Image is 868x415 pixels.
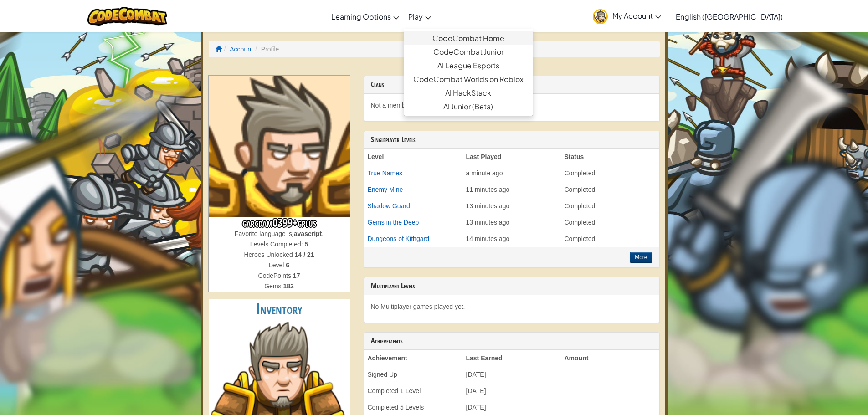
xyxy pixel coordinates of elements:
strong: javascript [292,230,322,237]
span: My Account [612,11,661,20]
p: No Multiplayer games played yet. [371,302,652,311]
button: More [630,252,652,263]
span: Favorite language is [235,230,292,237]
th: Achievement [364,350,462,366]
td: [DATE] [462,383,561,399]
li: Profile [253,45,279,54]
span: Gems [264,282,283,290]
img: CodeCombat logo [87,7,167,26]
td: [DATE] [462,366,561,383]
td: 13 minutes ago [462,198,561,214]
a: AI HackStack [404,86,533,100]
a: Gems in the Deep [368,219,419,226]
a: English ([GEOGRAPHIC_DATA]) [671,4,787,29]
strong: 5 [305,241,308,248]
a: Play [404,4,436,29]
a: Dungeons of Kithgard [368,235,429,242]
span: . [322,230,324,237]
td: Signed Up [364,366,462,383]
td: 11 minutes ago [462,181,561,198]
a: Account [230,46,253,53]
a: My Account [588,2,666,31]
a: True Names [368,169,403,177]
strong: 14 / 21 [295,251,314,258]
th: Amount [561,350,659,366]
td: a minute ago [462,165,561,181]
p: Not a member of any clans yet. [371,101,652,110]
strong: 182 [283,282,293,290]
th: Status [561,149,659,165]
td: Completed [561,231,659,247]
strong: 17 [293,272,300,279]
th: Last Played [462,149,561,165]
td: 13 minutes ago [462,214,561,231]
td: 14 minutes ago [462,231,561,247]
span: Level [269,261,286,269]
h3: garcdam0399+gplus [209,217,350,229]
th: Last Earned [462,350,561,366]
a: Learning Options [327,4,404,29]
h3: Singleplayer Levels [371,136,652,144]
a: CodeCombat Junior [404,45,533,59]
span: Levels Completed: [250,241,305,248]
span: Play [408,12,423,21]
span: CodePoints [258,272,293,279]
td: Completed [561,181,659,198]
span: Learning Options [331,12,391,21]
span: English ([GEOGRAPHIC_DATA]) [676,12,783,21]
span: Heroes Unlocked [244,251,294,258]
img: avatar [593,9,608,24]
strong: 6 [286,261,289,269]
h3: Clans [371,81,652,89]
a: Shadow Guard [368,202,410,210]
h3: Achievements [371,337,652,345]
a: AI League Esports [404,59,533,72]
td: Completed [561,214,659,231]
td: Completed [561,198,659,214]
a: Enemy Mine [368,186,403,193]
h3: Multiplayer Levels [371,282,652,290]
a: AI Junior (Beta) [404,100,533,113]
td: Completed 1 Level [364,383,462,399]
h2: Inventory [209,299,350,319]
a: CodeCombat Worlds on Roblox [404,72,533,86]
th: Level [364,149,462,165]
a: CodeCombat Home [404,31,533,45]
td: Completed [561,165,659,181]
